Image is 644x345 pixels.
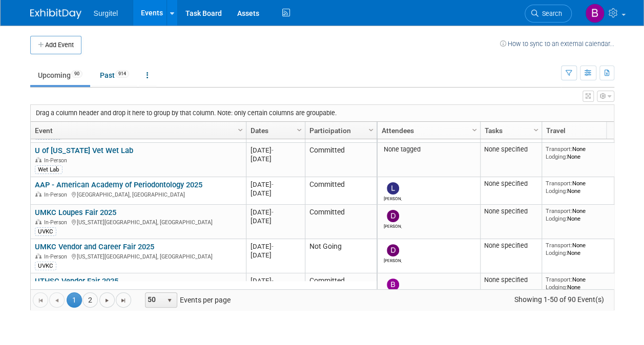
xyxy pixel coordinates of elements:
[35,165,63,174] div: Wet Lab
[546,249,567,256] span: Lodging:
[44,157,70,164] span: In-Person
[67,292,82,308] span: 1
[546,276,619,291] div: None None
[30,66,90,85] a: Upcoming90
[470,126,479,134] span: Column Settings
[36,296,45,305] span: Go to the first page
[49,292,65,308] a: Go to the previous page
[546,153,567,160] span: Lodging:
[525,5,572,23] a: Search
[251,155,300,163] div: [DATE]
[382,122,473,139] a: Attendees
[532,126,540,134] span: Column Settings
[365,122,377,137] a: Column Settings
[546,145,572,153] span: Transport:
[35,252,241,261] div: [US_STATE][GEOGRAPHIC_DATA], [GEOGRAPHIC_DATA]
[272,208,274,216] span: -
[251,180,300,189] div: [DATE]
[309,122,370,139] a: Participation
[35,157,41,162] img: In-Person Event
[251,242,300,251] div: [DATE]
[546,207,619,222] div: None None
[35,218,241,226] div: [US_STATE][GEOGRAPHIC_DATA], [GEOGRAPHIC_DATA]
[35,262,56,270] div: UVKC
[115,70,129,78] span: 914
[546,145,619,160] div: None None
[272,181,274,188] span: -
[35,253,41,258] img: In-Person Event
[295,126,303,134] span: Column Settings
[484,242,537,250] div: None specified
[484,207,537,215] div: None specified
[546,284,567,291] span: Lodging:
[99,292,115,308] a: Go to the next page
[35,276,118,286] a: UTHSC Vendor Fair 2025
[35,180,202,189] a: AAP - American Academy of Periodontology 2025
[235,122,246,137] a: Column Settings
[272,277,274,285] span: -
[484,276,537,284] div: None specified
[546,207,572,214] span: Transport:
[387,278,399,291] img: Brandon Medling
[35,227,56,235] div: UVKC
[305,177,377,205] td: Committed
[546,242,619,256] div: None None
[546,215,567,222] span: Lodging:
[103,296,111,305] span: Go to the next page
[44,219,70,226] span: In-Person
[485,122,535,139] a: Tasks
[94,9,118,17] span: Surgitel
[384,256,402,263] div: Daniel Green
[132,292,241,308] span: Events per page
[469,122,480,137] a: Column Settings
[484,180,537,188] div: None specified
[82,292,98,308] a: 2
[35,219,41,224] img: In-Person Event
[484,145,537,154] div: None specified
[305,205,377,239] td: Committed
[384,222,402,229] div: Daniel Green
[530,122,542,137] a: Column Settings
[44,191,70,198] span: In-Person
[251,251,300,260] div: [DATE]
[119,296,128,305] span: Go to the last page
[53,296,61,305] span: Go to the previous page
[546,187,567,195] span: Lodging:
[546,242,572,249] span: Transport:
[251,208,300,217] div: [DATE]
[33,292,48,308] a: Go to the first page
[35,191,41,197] img: In-Person Event
[251,217,300,225] div: [DATE]
[31,105,614,121] div: Drag a column header and drop it here to group by that column. Note: only certain columns are gro...
[35,190,241,199] div: [GEOGRAPHIC_DATA], [GEOGRAPHIC_DATA]
[92,66,137,85] a: Past914
[305,239,377,273] td: Not Going
[272,243,274,250] span: -
[294,122,305,137] a: Column Settings
[71,70,82,78] span: 90
[116,292,131,308] a: Go to the last page
[387,210,399,222] img: Daniel Green
[35,208,116,217] a: UMKC Loupes Fair 2025
[236,126,244,134] span: Column Settings
[546,276,572,283] span: Transport:
[251,276,300,285] div: [DATE]
[381,145,476,154] div: None tagged
[505,292,613,307] span: Showing 1-50 of 90 Event(s)
[251,122,298,139] a: Dates
[305,273,377,308] td: Committed
[251,146,300,155] div: [DATE]
[165,296,174,305] span: select
[546,122,617,139] a: Travel
[35,122,239,139] a: Event
[387,182,399,195] img: Larry Boduris
[305,143,377,177] td: Committed
[500,40,614,48] a: How to sync to an external calendar...
[30,9,81,19] img: ExhibitDay
[146,293,163,307] span: 50
[251,189,300,198] div: [DATE]
[585,4,605,23] img: Brandon Medling
[272,146,274,154] span: -
[546,180,619,195] div: None None
[35,242,154,251] a: UMKC Vendor and Career Fair 2025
